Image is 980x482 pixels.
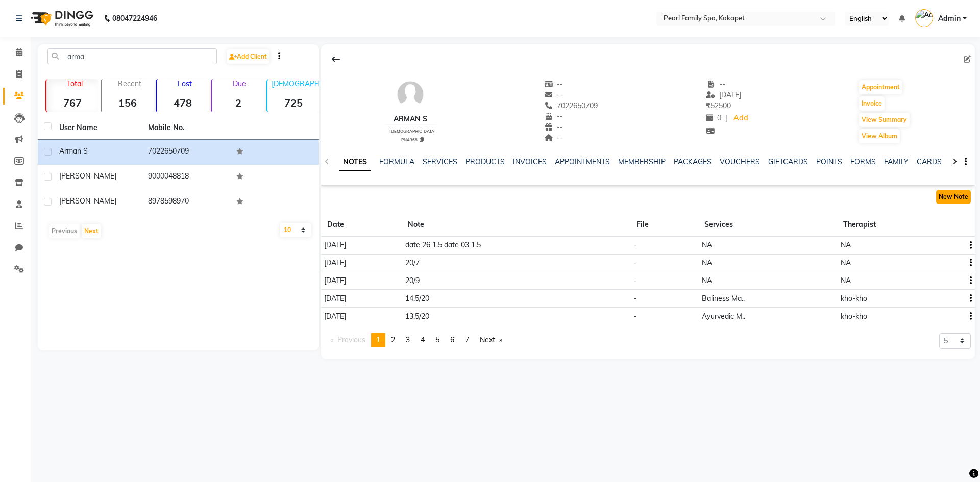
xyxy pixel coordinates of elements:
div: Back to Client [325,49,347,69]
span: 5 [435,335,439,344]
span: NA [841,258,851,267]
a: Next [475,333,507,347]
button: New Note [936,190,971,204]
span: Arman s [59,146,88,156]
span: 0 [706,113,721,122]
span: 1 [376,335,380,344]
a: INVOICES [513,157,547,166]
a: APPOINTMENTS [555,157,610,166]
a: GIFTCARDS [768,157,808,166]
strong: 156 [102,96,154,109]
button: Appointment [859,80,902,94]
a: SERVICES [423,157,457,166]
th: Services [698,213,837,237]
span: - [633,276,636,285]
span: [PERSON_NAME] [59,171,116,181]
a: VOUCHERS [720,157,760,166]
th: File [630,213,699,237]
th: Note [402,213,630,237]
span: - [633,240,636,249]
a: MEMBERSHIP [618,157,666,166]
div: PNA368 [389,136,436,143]
a: POINTS [816,157,842,166]
a: Add [731,111,749,125]
p: Total [51,79,99,88]
a: FORMULA [379,157,414,166]
a: PACKAGES [674,157,712,166]
input: Search by Name/Mobile/Email/Code [47,48,217,64]
td: 20/9 [402,272,630,290]
div: Arman s [385,114,436,124]
span: [DATE] [706,90,741,99]
span: NA [702,276,712,285]
span: kho-kho [841,312,867,321]
td: 7022650709 [142,140,231,165]
span: [DATE] [324,312,346,321]
td: 14.5/20 [402,290,630,308]
span: Previous [337,335,365,344]
td: 13.5/20 [402,308,630,325]
a: FORMS [850,157,876,166]
span: NA [841,240,851,249]
span: - [633,312,636,321]
span: kho-kho [841,294,867,303]
strong: 2 [212,96,264,109]
a: CARDS [917,157,942,166]
span: -- [544,80,563,89]
span: NA [702,240,712,249]
span: 3 [406,335,410,344]
img: avatar [395,79,426,110]
a: Add Client [227,49,269,64]
span: -- [544,112,563,121]
p: Due [214,79,264,88]
strong: 725 [267,96,320,109]
span: [DEMOGRAPHIC_DATA] [389,129,436,134]
b: 08047224946 [112,4,157,33]
span: [DATE] [324,276,346,285]
span: 52500 [706,101,731,110]
span: [DATE] [324,258,346,267]
span: -- [544,90,563,99]
th: Therapist [837,213,962,237]
span: | [725,113,727,123]
th: User Name [53,116,142,140]
button: View Album [859,129,900,143]
span: Admin [938,13,961,24]
span: Ayurvedic M.. [702,312,745,321]
nav: Pagination [325,333,508,347]
button: View Summary [859,113,910,127]
strong: 767 [46,96,99,109]
p: [DEMOGRAPHIC_DATA] [272,79,320,88]
th: Mobile No. [142,116,231,140]
td: 20/7 [402,254,630,272]
td: 9000048818 [142,165,231,190]
a: NOTES [339,153,371,171]
p: Lost [161,79,209,88]
a: FAMILY [884,157,909,166]
strong: 478 [157,96,209,109]
button: Next [82,224,101,238]
span: -- [706,80,725,89]
span: 2 [391,335,395,344]
span: - [633,258,636,267]
span: [DATE] [324,240,346,249]
img: Admin [915,9,933,27]
span: Baliness Ma.. [702,294,745,303]
span: [PERSON_NAME] [59,196,116,206]
span: 4 [421,335,425,344]
a: PRODUCTS [465,157,505,166]
span: -- [544,122,563,132]
p: Recent [106,79,154,88]
span: - [633,294,636,303]
button: Invoice [859,96,885,111]
td: date 26 1.5 date 03 1.5 [402,237,630,255]
span: [DATE] [324,294,346,303]
span: 7 [465,335,469,344]
th: Date [321,213,402,237]
span: NA [841,276,851,285]
span: ₹ [706,101,710,110]
span: NA [702,258,712,267]
td: 8978598970 [142,190,231,215]
span: 6 [450,335,454,344]
span: 7022650709 [544,101,598,110]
